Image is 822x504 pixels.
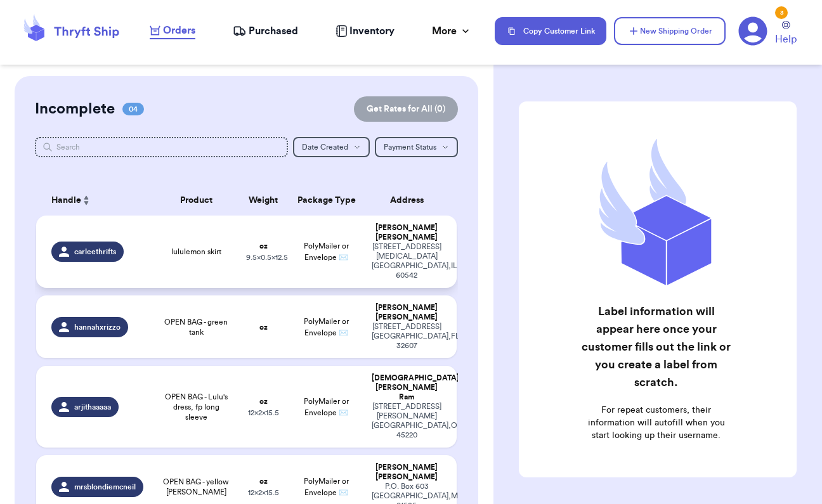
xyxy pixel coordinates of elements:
a: Help [775,21,797,47]
th: Weight [238,185,289,216]
span: Date Created [302,143,348,151]
span: arjithaaaaa [74,402,111,412]
h2: Label information will appear here once your customer fills out the link or you create a label fr... [580,302,733,391]
h2: Incomplete [35,99,115,119]
span: Purchased [249,23,298,39]
span: Orders [163,23,195,38]
input: Search [35,137,288,157]
span: Handle [51,194,81,207]
span: 04 [122,103,144,115]
strong: oz [259,477,268,485]
span: lululemon skirt [171,247,221,257]
span: PolyMailer or Envelope ✉️ [304,318,349,337]
div: [PERSON_NAME] [PERSON_NAME] [372,223,441,242]
span: Inventory [349,23,395,39]
div: [STREET_ADDRESS][MEDICAL_DATA] [GEOGRAPHIC_DATA] , IL 60542 [372,242,441,280]
span: 12 x 2 x 15.5 [248,409,279,417]
div: [DEMOGRAPHIC_DATA] [PERSON_NAME] Ram [372,373,441,402]
a: Orders [150,23,195,39]
strong: oz [259,397,268,405]
th: Address [364,185,457,216]
a: Purchased [233,23,298,39]
span: PolyMailer or Envelope ✉️ [304,242,349,261]
span: mrsblondiemcneil [74,482,136,492]
div: 3 [775,6,788,19]
strong: oz [259,242,268,250]
span: OPEN BAG - yellow [PERSON_NAME] [162,477,231,497]
a: 3 [738,16,767,46]
span: OPEN BAG - green tank [162,317,231,337]
button: Copy Customer Link [495,17,606,45]
span: 9.5 x 0.5 x 12.5 [246,254,288,261]
span: Payment Status [384,143,436,151]
span: PolyMailer or Envelope ✉️ [304,397,349,417]
th: Package Type [289,185,364,216]
strong: oz [259,323,268,331]
span: carleethrifts [74,247,116,257]
div: [STREET_ADDRESS] [GEOGRAPHIC_DATA] , FL 32607 [372,322,441,351]
button: Payment Status [375,137,458,157]
button: Date Created [293,137,370,157]
div: More [432,23,472,39]
button: Sort ascending [81,193,91,208]
a: Inventory [336,23,395,39]
span: PolyMailer or Envelope ✉️ [304,477,349,496]
button: New Shipping Order [614,17,726,45]
div: [PERSON_NAME] [PERSON_NAME] [372,303,441,322]
span: Help [775,32,797,47]
span: hannahxrizzo [74,322,121,332]
button: Get Rates for All (0) [354,96,458,122]
span: OPEN BAG - Lulu's dress, fp long sleeve [162,392,231,422]
div: [PERSON_NAME] [PERSON_NAME] [372,463,441,482]
th: Product [154,185,238,216]
p: For repeat customers, their information will autofill when you start looking up their username. [580,404,733,442]
div: [STREET_ADDRESS][PERSON_NAME] [GEOGRAPHIC_DATA] , OH 45220 [372,402,441,440]
span: 12 x 2 x 15.5 [248,489,279,496]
